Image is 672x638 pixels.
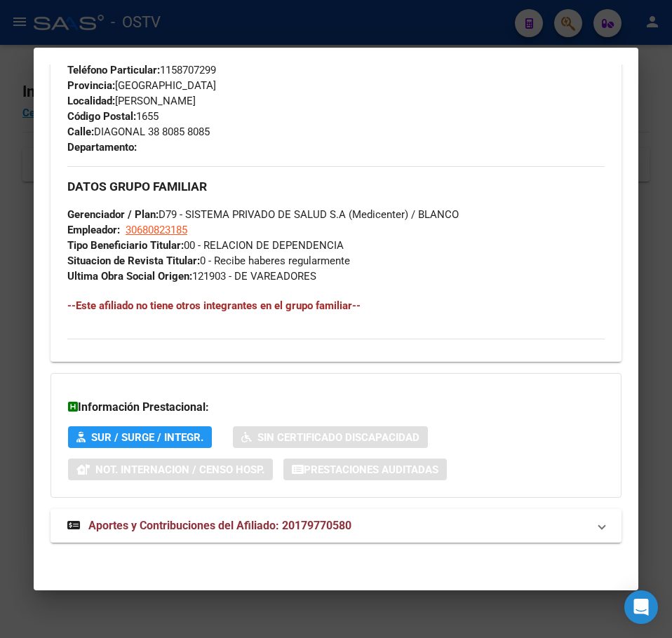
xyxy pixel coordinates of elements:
[624,590,658,624] div: Open Intercom Messenger
[51,509,621,543] mat-expansion-panel-header: Aportes y Contribuciones del Afiliado: 20179770580
[257,431,419,444] span: Sin Certificado Discapacidad
[233,426,428,448] button: Sin Certificado Discapacidad
[67,224,120,236] strong: Empleador:
[67,270,192,283] strong: Ultima Obra Social Origen:
[67,125,210,138] span: DIAGONAL 38 8085 8085
[67,64,216,76] span: 1158707299
[67,79,216,92] span: [GEOGRAPHIC_DATA]
[304,463,438,476] span: Prestaciones Auditadas
[67,239,184,252] strong: Tipo Beneficiario Titular:
[67,141,137,154] strong: Departamento:
[88,519,351,532] span: Aportes y Contribuciones del Afiliado: 20179770580
[67,208,459,221] span: D79 - SISTEMA PRIVADO DE SALUD S.A (Medicenter) / BLANCO
[126,224,187,236] span: 30680823185
[95,463,264,476] span: Not. Internacion / Censo Hosp.
[67,79,115,92] strong: Provincia:
[67,270,316,283] span: 121903 - DE VAREADORES
[67,125,94,138] strong: Calle:
[67,110,136,123] strong: Código Postal:
[67,298,605,313] h4: --Este afiliado no tiene otros integrantes en el grupo familiar--
[67,110,159,123] span: 1655
[67,208,159,221] strong: Gerenciador / Plan:
[283,459,447,480] button: Prestaciones Auditadas
[67,95,115,107] strong: Localidad:
[67,95,196,107] span: [PERSON_NAME]
[67,239,344,252] span: 00 - RELACION DE DEPENDENCIA
[91,431,203,444] span: SUR / SURGE / INTEGR.
[68,399,604,416] h3: Información Prestacional:
[67,179,605,194] h3: DATOS GRUPO FAMILIAR
[67,64,160,76] strong: Teléfono Particular:
[68,426,212,448] button: SUR / SURGE / INTEGR.
[68,459,273,480] button: Not. Internacion / Censo Hosp.
[67,254,200,267] strong: Situacion de Revista Titular:
[67,254,350,267] span: 0 - Recibe haberes regularmente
